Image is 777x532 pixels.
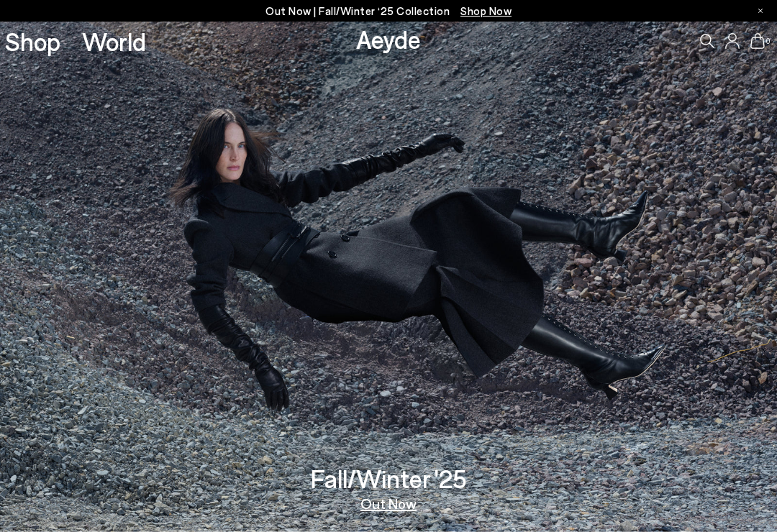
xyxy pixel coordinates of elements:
[311,466,467,491] h3: Fall/Winter '25
[5,29,60,54] a: Shop
[750,33,765,49] a: 0
[360,496,417,510] a: Out Now
[82,29,146,54] a: World
[265,2,512,20] p: Out Now | Fall/Winter ‘25 Collection
[460,4,512,17] span: Navigate to /collections/new-in
[356,24,421,54] a: Aeyde
[765,37,772,45] span: 0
